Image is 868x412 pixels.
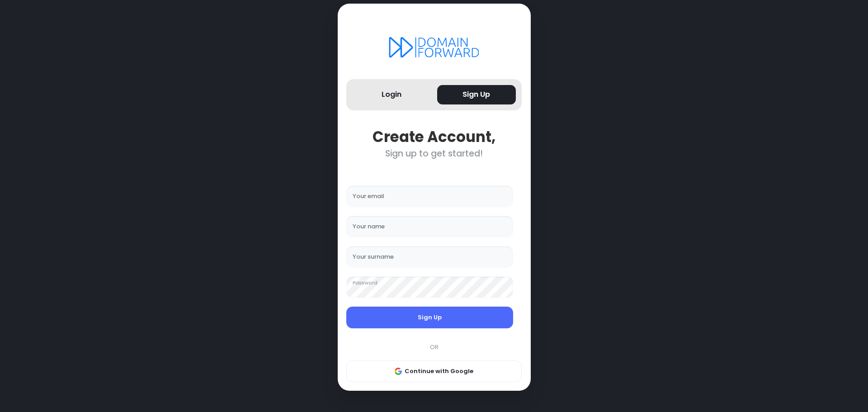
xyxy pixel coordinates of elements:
[437,85,516,104] button: Sign Up
[346,360,522,382] button: Continue with Google
[342,343,526,352] div: OR
[352,85,431,104] button: Login
[346,307,513,328] button: Sign Up
[346,148,522,159] div: Sign up to get started!
[346,128,522,146] div: Create Account,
